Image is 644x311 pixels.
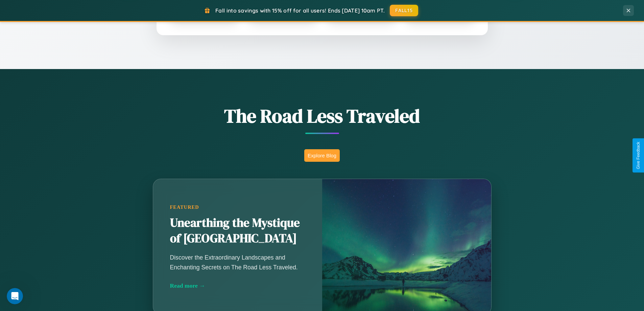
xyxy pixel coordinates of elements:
p: Discover the Extraordinary Landscapes and Enchanting Secrets on The Road Less Traveled. [170,253,305,272]
div: Read more → [170,282,305,289]
h1: The Road Less Traveled [119,103,525,129]
div: Give Feedback [636,142,641,169]
span: Fall into savings with 15% off for all users! Ends [DATE] 10am PT. [215,7,385,14]
iframe: Intercom live chat [7,288,23,304]
button: Explore Blog [304,149,340,162]
h2: Unearthing the Mystique of [GEOGRAPHIC_DATA] [170,215,305,246]
button: FALL15 [390,5,418,16]
div: Featured [170,204,305,210]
